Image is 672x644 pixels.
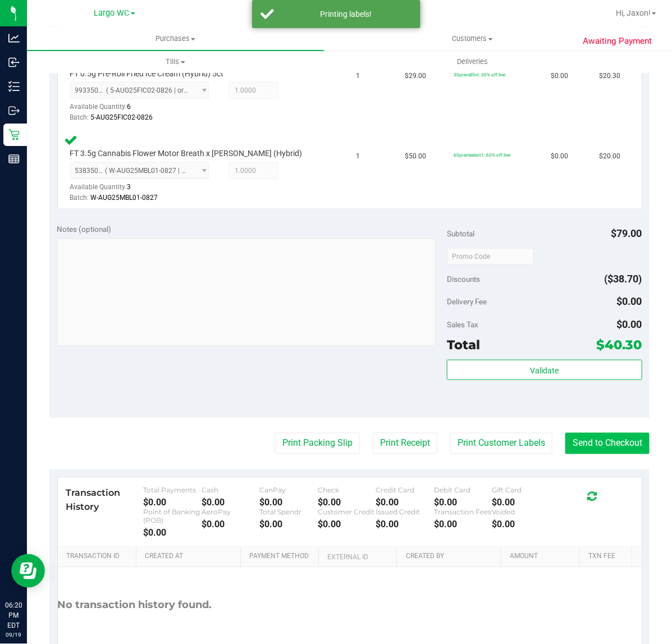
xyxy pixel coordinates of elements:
[530,366,559,375] span: Validate
[356,71,360,81] span: 1
[94,8,130,18] span: Largo WC
[617,295,642,307] span: $0.00
[551,71,568,81] span: $0.00
[144,528,202,538] div: $0.00
[447,229,474,238] span: Subtotal
[492,486,551,495] div: Gift Card
[202,508,260,517] div: AeroPay
[8,153,20,165] inline-svg: Reports
[376,519,435,530] div: $0.00
[447,337,480,353] span: Total
[492,519,551,530] div: $0.00
[616,8,651,17] span: Hi, Jaxon!
[442,57,503,67] span: Deliveries
[144,497,202,508] div: $0.00
[318,508,376,517] div: Customer Credit
[58,568,212,643] div: No transaction history found.
[434,486,492,495] div: Debit Card
[376,486,435,495] div: Credit Card
[454,152,511,158] span: 60premselect1: 60% off line
[376,508,435,517] div: Issued Credit
[434,519,492,530] div: $0.00
[600,151,621,162] span: $20.00
[260,519,318,530] div: $0.00
[324,27,621,51] a: Customers
[70,179,216,201] div: Available Quantity:
[318,519,376,530] div: $0.00
[70,194,89,202] span: Batch:
[324,34,620,44] span: Customers
[11,554,45,588] iframe: Resource center
[145,552,236,561] a: Created At
[275,433,360,454] button: Print Packing Slip
[588,552,627,561] a: Txn Fee
[434,508,492,517] div: Transaction Fees
[324,50,621,74] a: Deliveries
[611,227,642,239] span: $79.00
[373,433,437,454] button: Print Receipt
[70,148,303,159] span: FT 3.5g Cannabis Flower Motor Breath x [PERSON_NAME] (Hybrid)
[8,105,20,116] inline-svg: Outbound
[70,68,224,79] span: FT 0.5g Pre-Roll Fried Ice Cream (Hybrid) 5ct
[27,27,324,51] a: Purchases
[8,129,20,140] inline-svg: Retail
[70,99,216,121] div: Available Quantity:
[447,320,478,329] span: Sales Tax
[8,81,20,92] inline-svg: Inventory
[202,497,260,508] div: $0.00
[492,508,551,517] div: Voided
[144,486,202,495] div: Total Payments
[318,547,396,568] th: External ID
[447,248,534,265] input: Promo Code
[91,113,153,121] span: 5-AUG25FIC02-0826
[127,103,131,111] span: 6
[318,486,376,495] div: Check
[144,508,202,525] div: Point of Banking (POB)
[551,151,568,162] span: $0.00
[202,486,260,495] div: Cash
[510,552,575,561] a: Amount
[597,337,642,353] span: $40.30
[492,497,551,508] div: $0.00
[27,50,324,74] a: Tills
[5,600,22,631] p: 06:20 PM EDT
[434,497,492,508] div: $0.00
[450,433,552,454] button: Print Customer Labels
[280,8,412,20] div: Printing labels!
[260,486,318,495] div: CanPay
[454,72,506,77] span: 30preroll5ct: 30% off line
[405,151,426,162] span: $50.00
[27,34,324,44] span: Purchases
[70,113,89,121] span: Batch:
[127,183,131,191] span: 3
[28,57,323,67] span: Tills
[617,318,642,330] span: $0.00
[249,552,314,561] a: Payment Method
[447,269,480,289] span: Discounts
[8,33,20,44] inline-svg: Analytics
[202,519,260,530] div: $0.00
[600,71,621,81] span: $20.30
[447,360,642,380] button: Validate
[5,631,22,639] p: 09/19
[605,273,642,285] span: ($38.70)
[583,35,652,48] span: Awaiting Payment
[376,497,435,508] div: $0.00
[260,508,318,517] div: Total Spendr
[405,71,426,81] span: $29.00
[318,497,376,508] div: $0.00
[447,297,487,306] span: Delivery Fee
[406,552,497,561] a: Created By
[57,225,112,234] span: Notes (optional)
[66,552,132,561] a: Transaction ID
[91,194,158,202] span: W-AUG25MBL01-0827
[565,433,650,454] button: Send to Checkout
[260,497,318,508] div: $0.00
[8,57,20,68] inline-svg: Inbound
[356,151,360,162] span: 1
